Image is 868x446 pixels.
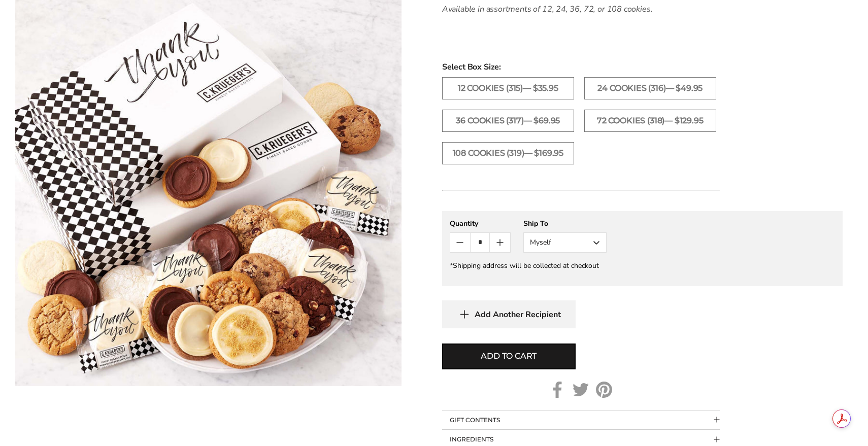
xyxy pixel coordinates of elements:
span: Add Another Recipient [475,310,561,320]
label: 36 Cookies (317)— $69.95 [442,110,574,132]
label: 72 Cookies (318)— $129.95 [584,110,716,132]
label: 24 Cookies (316)— $49.95 [584,77,716,99]
span: Select Box Size: [442,61,843,73]
em: Available in assortments of 12, 24, 36, 72, or 108 cookies. [442,4,653,15]
a: Facebook [549,382,565,398]
a: Twitter [573,382,589,398]
button: Add Another Recipient [442,300,576,328]
button: Add to cart [442,344,576,369]
input: Quantity [470,233,490,252]
a: Pinterest [596,382,612,398]
button: Count plus [490,233,510,252]
span: Add to cart [481,350,537,362]
button: Collapsible block button [442,410,720,430]
label: 12 Cookies (315)— $35.95 [442,77,574,99]
button: Count minus [450,233,470,252]
button: Myself [523,232,607,253]
gfm-form: New recipient [442,211,843,286]
div: Quantity [450,219,511,228]
div: Ship To [523,219,607,228]
label: 108 Cookies (319)— $169.95 [442,142,574,164]
div: *Shipping address will be collected at checkout [450,261,835,270]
